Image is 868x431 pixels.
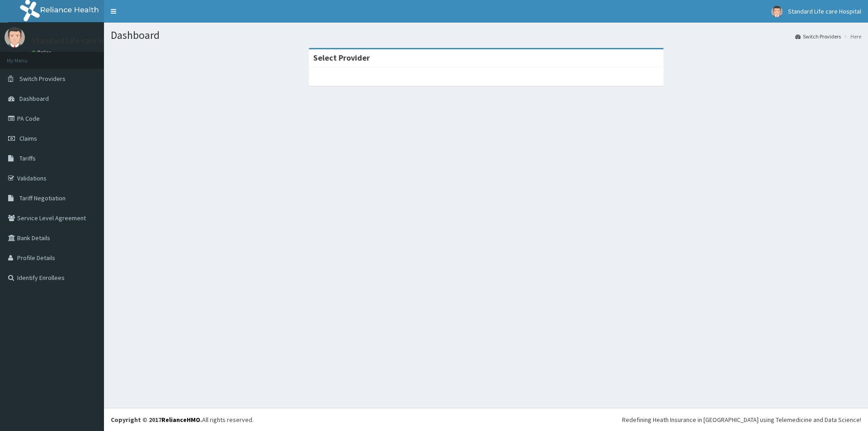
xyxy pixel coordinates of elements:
[19,194,66,202] span: Tariff Negotiation
[842,33,861,40] li: Here
[788,7,861,15] span: Standard Life care Hospital
[5,27,25,47] img: User Image
[32,37,128,45] p: Standard Life care Hospital
[111,416,202,424] strong: Copyright © 2017 .
[161,416,200,424] a: RelianceHMO
[795,33,841,40] a: Switch Providers
[771,6,783,17] img: User Image
[104,408,868,431] footer: All rights reserved.
[32,49,53,56] a: Online
[622,415,861,424] div: Redefining Heath Insurance in [GEOGRAPHIC_DATA] using Telemedicine and Data Science!
[19,154,36,162] span: Tariffs
[19,75,66,83] span: Switch Providers
[111,29,861,41] h1: Dashboard
[19,134,37,142] span: Claims
[19,95,49,103] span: Dashboard
[313,52,370,63] strong: Select Provider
